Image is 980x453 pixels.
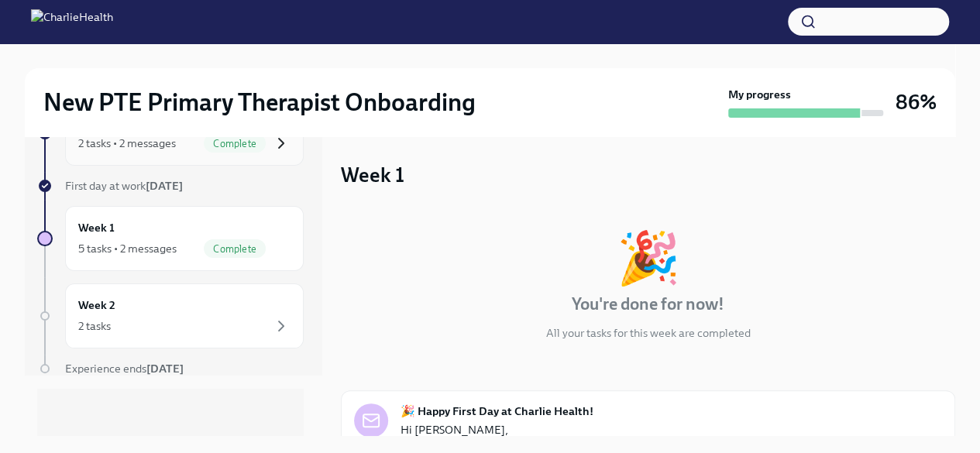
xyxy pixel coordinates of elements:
[204,243,266,255] span: Complete
[617,232,680,283] div: 🎉
[37,178,304,194] a: First day at work[DATE]
[896,88,937,116] h3: 86%
[78,241,177,256] div: 5 tasks • 2 messages
[728,87,791,102] strong: My progress
[78,297,115,314] h6: Week 2
[78,136,176,151] div: 2 tasks • 2 messages
[43,87,476,118] h2: New PTE Primary Therapist Onboarding
[31,9,113,34] img: CharlieHealth
[146,179,183,193] strong: [DATE]
[78,219,115,236] h6: Week 1
[401,403,593,419] strong: 🎉 Happy First Day at Charlie Health!
[572,293,724,316] h4: You're done for now!
[401,422,724,438] p: Hi [PERSON_NAME],
[546,325,751,341] p: All your tasks for this week are completed
[204,138,266,149] span: Complete
[341,161,404,189] h3: Week 1
[65,179,183,193] span: First day at work
[37,283,304,348] a: Week 22 tasks
[65,362,184,376] span: Experience ends
[37,206,304,271] a: Week 15 tasks • 2 messagesComplete
[78,318,111,334] div: 2 tasks
[146,362,184,376] strong: [DATE]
